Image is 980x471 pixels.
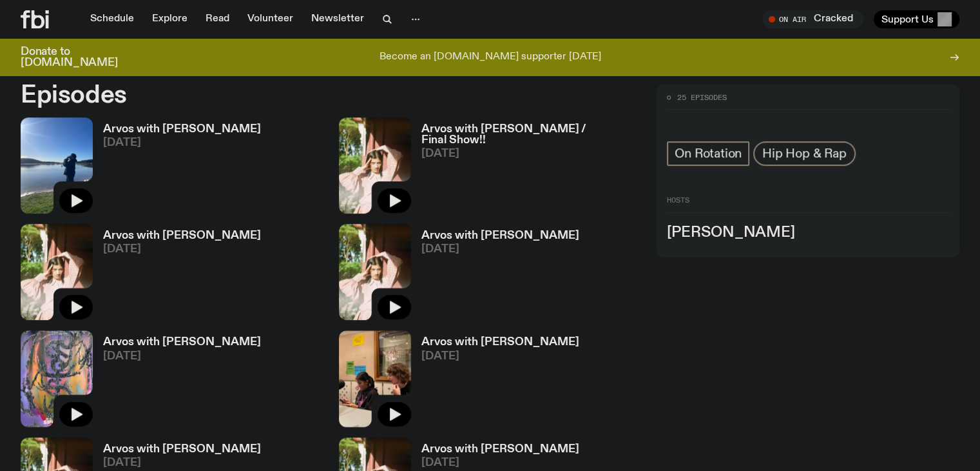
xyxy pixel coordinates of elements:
span: [DATE] [103,244,261,255]
a: Arvos with [PERSON_NAME][DATE] [93,124,261,214]
span: [DATE] [421,244,579,255]
h3: Arvos with [PERSON_NAME] / Final Show!! [421,124,642,146]
h2: Hosts [667,197,949,212]
p: Become an [DOMAIN_NAME] supporter [DATE] [380,52,601,63]
h3: Arvos with [PERSON_NAME] [103,230,261,241]
span: [DATE] [103,137,261,148]
a: Arvos with [PERSON_NAME][DATE] [411,337,579,426]
a: Arvos with [PERSON_NAME][DATE] [93,337,261,426]
h3: Arvos with [PERSON_NAME] [103,124,261,135]
img: Maleeka stands outside on a balcony. She is looking at the camera with a serious expression, and ... [339,117,411,214]
span: [DATE] [103,351,261,362]
button: On AirCracked [762,10,863,28]
span: Support Us [881,14,934,25]
img: Maleeka stands outside on a balcony. She is looking at the camera with a serious expression, and ... [21,224,93,320]
h3: [PERSON_NAME] [667,226,949,240]
button: Support Us [874,10,959,28]
span: 25 episodes [677,94,727,101]
span: [DATE] [421,148,642,159]
h3: Arvos with [PERSON_NAME] [421,444,579,455]
h3: Arvos with [PERSON_NAME] [421,337,579,348]
span: [DATE] [421,457,579,468]
h3: Arvos with [PERSON_NAME] [421,230,579,241]
a: Volunteer [240,10,301,28]
a: Hip Hop & Rap [753,141,855,166]
span: [DATE] [421,351,579,362]
span: [DATE] [103,457,261,468]
a: Newsletter [303,10,372,28]
a: Arvos with [PERSON_NAME][DATE] [411,230,579,320]
a: Read [198,10,237,28]
a: Arvos with [PERSON_NAME][DATE] [93,230,261,320]
h2: Episodes [21,84,641,107]
span: On Rotation [675,146,742,161]
img: Maleeka stands outside on a balcony. She is looking at the camera with a serious expression, and ... [339,224,411,320]
a: Schedule [82,10,142,28]
h3: Donate to [DOMAIN_NAME] [21,46,118,68]
a: On Rotation [667,141,749,166]
h3: Arvos with [PERSON_NAME] [103,337,261,348]
span: Hip Hop & Rap [762,146,846,161]
h3: Arvos with [PERSON_NAME] [103,444,261,455]
a: Explore [144,10,195,28]
a: Arvos with [PERSON_NAME] / Final Show!![DATE] [411,124,642,214]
